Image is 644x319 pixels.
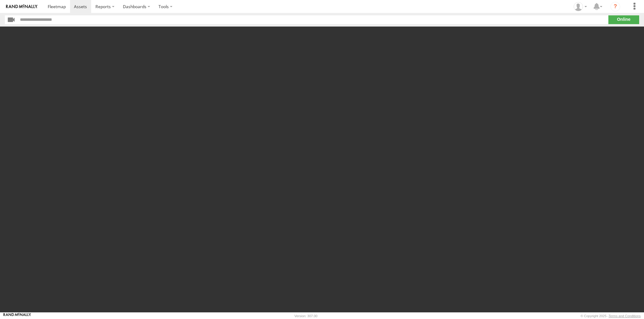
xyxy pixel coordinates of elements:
div: © Copyright 2025 - [581,314,641,318]
img: rand-logo.svg [6,5,37,9]
i: ? [610,2,620,11]
div: Fernando Valdez [572,2,589,11]
a: Terms and Conditions [609,314,641,318]
a: Visit our Website [3,313,31,319]
div: Version: 307.00 [294,314,317,318]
